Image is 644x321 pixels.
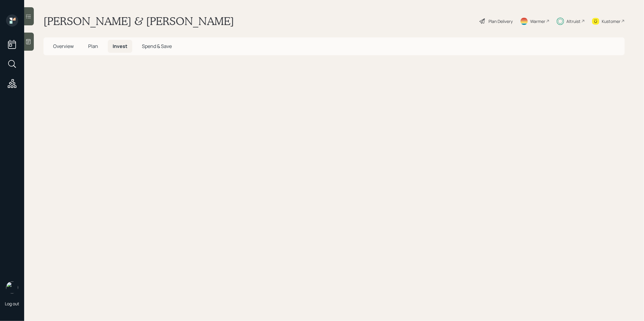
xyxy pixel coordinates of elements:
span: Invest [113,43,127,49]
div: Kustomer [602,18,620,24]
span: Spend & Save [142,43,172,49]
div: Warmer [530,18,545,24]
div: Altruist [566,18,581,24]
div: Plan Delivery [489,18,513,24]
h1: [PERSON_NAME] & [PERSON_NAME] [43,14,234,28]
span: Plan [88,43,98,49]
div: Log out [5,301,19,307]
span: Overview [53,43,74,49]
img: treva-nostdahl-headshot.png [6,281,18,294]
